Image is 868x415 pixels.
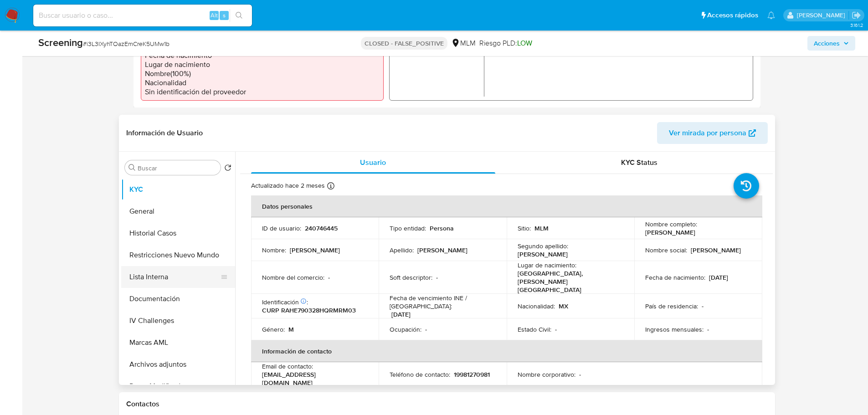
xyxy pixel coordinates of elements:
p: - [702,302,704,310]
p: Sitio : [518,224,531,232]
th: Datos personales [251,195,762,217]
span: Usuario [360,157,386,168]
p: Estado Civil : [518,325,551,333]
button: Marcas AML [121,332,235,354]
button: Volver al orden por defecto [224,164,231,174]
p: Email de contacto : [262,362,313,370]
button: search-icon [230,9,248,22]
p: - [328,273,330,282]
button: IV Challenges [121,310,235,332]
span: s [223,11,226,20]
p: Fecha de vencimiento INE / [GEOGRAPHIC_DATA] : [390,294,496,310]
p: Actualizado hace 2 meses [251,181,325,190]
p: Segundo apellido : [518,242,568,250]
button: Lista Interna [121,266,228,288]
p: CLOSED - FALSE_POSITIVE [361,37,447,50]
p: Ingresos mensuales : [645,325,704,333]
button: Restricciones Nuevo Mundo [121,244,235,266]
button: Datos Modificados [121,375,235,397]
h1: Contactos [126,400,768,409]
span: Accesos rápidos [707,10,758,20]
p: Nombre : [262,246,286,254]
input: Buscar usuario o caso... [33,10,252,21]
button: Documentación [121,288,235,310]
p: Teléfono de contacto : [390,370,450,379]
button: General [121,200,235,222]
button: KYC [121,179,235,200]
span: Riesgo PLD: [479,38,532,48]
p: - [425,325,427,333]
p: - [707,325,709,333]
p: - [555,325,557,333]
p: [PERSON_NAME] [645,228,695,236]
p: Nombre corporativo : [518,370,575,379]
p: 19981270981 [454,370,490,379]
p: M [288,325,294,333]
p: MX [559,302,568,310]
p: Persona [430,224,454,232]
span: LOW [517,38,532,48]
p: Apellido : [390,246,414,254]
p: Identificación : [262,298,308,306]
p: [PERSON_NAME] [290,246,340,254]
div: MLM [451,38,476,48]
p: 240746445 [305,224,338,232]
p: CURP RAHE790328HQRMRM03 [262,306,356,314]
button: Archivos adjuntos [121,354,235,375]
p: ID de usuario : [262,224,301,232]
p: Fecha de nacimiento : [645,273,705,282]
p: [EMAIL_ADDRESS][DOMAIN_NAME] [262,370,365,387]
h1: Información de Usuario [126,128,203,138]
span: # i3L3IXyhTOazEmCreK5UMw1b [83,39,169,48]
span: 3.161.2 [850,21,863,29]
span: Alt [211,11,218,20]
p: [GEOGRAPHIC_DATA], [PERSON_NAME][GEOGRAPHIC_DATA] [518,269,620,294]
button: Buscar [128,164,136,171]
p: Tipo entidad : [390,224,426,232]
p: Nombre social : [645,246,687,254]
span: KYC Status [621,157,657,168]
p: Nombre completo : [645,220,697,228]
p: Soft descriptor : [390,273,432,282]
p: Nacionalidad : [518,302,555,310]
p: Género : [262,325,285,333]
input: Buscar [138,164,217,172]
button: Acciones [807,36,855,51]
a: Salir [852,10,861,20]
p: Lugar de nacimiento : [518,261,576,269]
p: [PERSON_NAME] [691,246,741,254]
p: - [579,370,581,379]
a: Notificaciones [767,11,775,19]
th: Información de contacto [251,340,762,362]
p: Ocupación : [390,325,421,333]
p: - [436,273,438,282]
p: nicolas.tyrkiel@mercadolibre.com [797,11,848,20]
span: Acciones [814,36,840,51]
p: [PERSON_NAME] [417,246,467,254]
button: Ver mirada por persona [657,122,768,144]
button: Historial Casos [121,222,235,244]
p: Nombre del comercio : [262,273,324,282]
b: Screening [38,35,83,50]
p: MLM [534,224,549,232]
p: [DATE] [709,273,728,282]
span: Ver mirada por persona [669,122,746,144]
p: [DATE] [391,310,411,318]
p: País de residencia : [645,302,698,310]
p: [PERSON_NAME] [518,250,568,258]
